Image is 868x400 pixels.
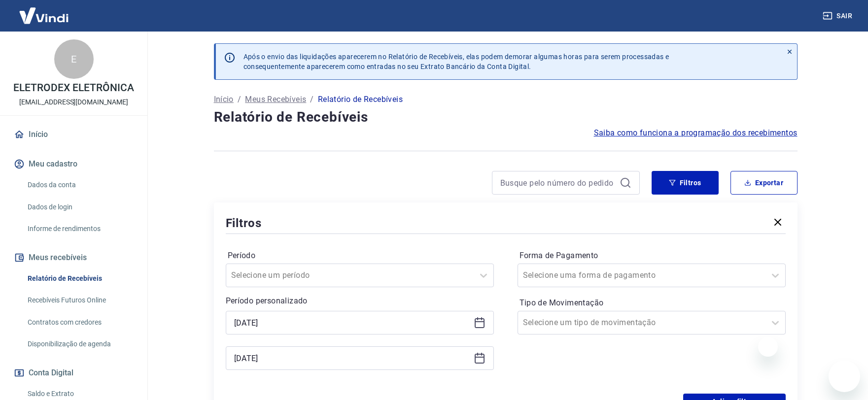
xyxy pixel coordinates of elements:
[730,171,798,195] button: Exportar
[520,297,784,309] label: Tipo de Movimentação
[234,315,470,330] input: Data inicial
[12,124,136,145] a: Início
[234,351,470,366] input: Data final
[310,94,313,105] p: /
[318,94,403,105] p: Relatório de Recebíveis
[54,39,94,79] div: E
[245,94,306,105] a: Meus Recebíveis
[758,337,778,357] iframe: Fechar mensagem
[500,175,616,190] input: Busque pelo número do pedido
[226,295,494,307] p: Período personalizado
[12,0,76,31] img: Vindi
[24,219,136,239] a: Informe de rendimentos
[12,247,136,268] button: Meus recebíveis
[24,334,136,354] a: Disponibilização de agenda
[226,215,262,231] h5: Filtros
[520,250,784,262] label: Forma de Pagamento
[19,97,128,107] p: [EMAIL_ADDRESS][DOMAIN_NAME]
[228,250,492,262] label: Período
[594,127,798,139] a: Saiba como funciona a programação dos recebimentos
[821,7,856,25] button: Sair
[13,83,134,93] p: ELETRODEX ELETRÔNICA
[214,94,234,105] a: Início
[238,94,241,105] p: /
[24,175,136,195] a: Dados da conta
[12,153,136,175] button: Meu cadastro
[24,290,136,310] a: Recebíveis Futuros Online
[214,107,798,127] h4: Relatório de Recebíveis
[829,361,860,392] iframe: Botão para abrir a janela de mensagens
[652,171,719,195] button: Filtros
[24,268,136,289] a: Relatório de Recebíveis
[24,312,136,333] a: Contratos com credores
[24,197,136,217] a: Dados de login
[12,362,136,384] button: Conta Digital
[243,52,669,71] p: Após o envio das liquidações aparecerem no Relatório de Recebíveis, elas podem demorar algumas ho...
